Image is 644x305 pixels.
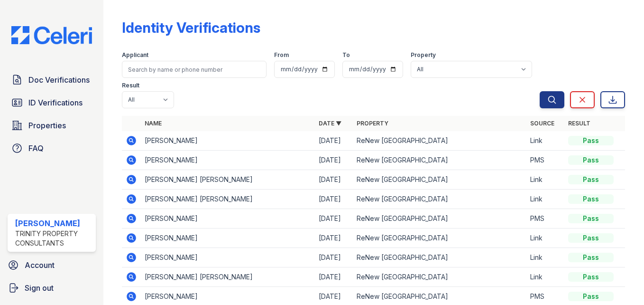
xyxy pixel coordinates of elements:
[28,120,66,131] span: Properties
[319,120,341,127] a: Date ▼
[315,209,353,229] td: [DATE]
[568,194,614,204] div: Pass
[568,292,614,301] div: Pass
[141,229,314,248] td: [PERSON_NAME]
[122,61,267,78] input: Search by name or phone number
[568,175,614,184] div: Pass
[353,151,526,170] td: ReNew [GEOGRAPHIC_DATA]
[8,139,96,158] a: FAQ
[568,253,614,262] div: Pass
[8,116,96,135] a: Properties
[526,229,564,248] td: Link
[8,93,96,112] a: ID Verifications
[353,267,526,287] td: ReNew [GEOGRAPHIC_DATA]
[526,209,564,229] td: PMS
[342,51,350,59] label: To
[141,131,314,151] td: [PERSON_NAME]
[28,97,83,108] span: ID Verifications
[353,209,526,229] td: ReNew [GEOGRAPHIC_DATA]
[353,170,526,190] td: ReNew [GEOGRAPHIC_DATA]
[526,151,564,170] td: PMS
[353,190,526,209] td: ReNew [GEOGRAPHIC_DATA]
[315,267,353,287] td: [DATE]
[141,267,314,287] td: [PERSON_NAME] [PERSON_NAME]
[315,151,353,170] td: [DATE]
[122,19,260,36] div: Identity Verifications
[141,248,314,267] td: [PERSON_NAME]
[274,51,289,59] label: From
[8,70,96,89] a: Doc Verifications
[568,233,614,243] div: Pass
[28,74,90,86] span: Doc Verifications
[28,143,44,154] span: FAQ
[353,229,526,248] td: ReNew [GEOGRAPHIC_DATA]
[568,272,614,282] div: Pass
[141,151,314,170] td: [PERSON_NAME]
[141,209,314,229] td: [PERSON_NAME]
[315,229,353,248] td: [DATE]
[315,190,353,209] td: [DATE]
[15,229,92,248] div: Trinity Property Consultants
[530,120,554,127] a: Source
[315,131,353,151] td: [DATE]
[353,248,526,267] td: ReNew [GEOGRAPHIC_DATA]
[15,218,92,229] div: [PERSON_NAME]
[353,131,526,151] td: ReNew [GEOGRAPHIC_DATA]
[357,120,388,127] a: Property
[568,214,614,223] div: Pass
[315,170,353,190] td: [DATE]
[4,26,100,44] img: CE_Logo_Blue-a8612792a0a2168367f1c8372b55b34899dd931a85d93a1a3d3e32e68fde9ad4.png
[411,51,436,59] label: Property
[141,190,314,209] td: [PERSON_NAME] [PERSON_NAME]
[315,248,353,267] td: [DATE]
[4,278,100,297] a: Sign out
[526,248,564,267] td: Link
[145,120,162,127] a: Name
[526,170,564,190] td: Link
[568,120,590,127] a: Result
[25,282,54,294] span: Sign out
[526,190,564,209] td: Link
[122,82,139,89] label: Result
[568,136,614,145] div: Pass
[568,155,614,165] div: Pass
[526,267,564,287] td: Link
[25,259,55,271] span: Account
[141,170,314,190] td: [PERSON_NAME] [PERSON_NAME]
[4,256,100,275] a: Account
[122,51,148,59] label: Applicant
[526,131,564,151] td: Link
